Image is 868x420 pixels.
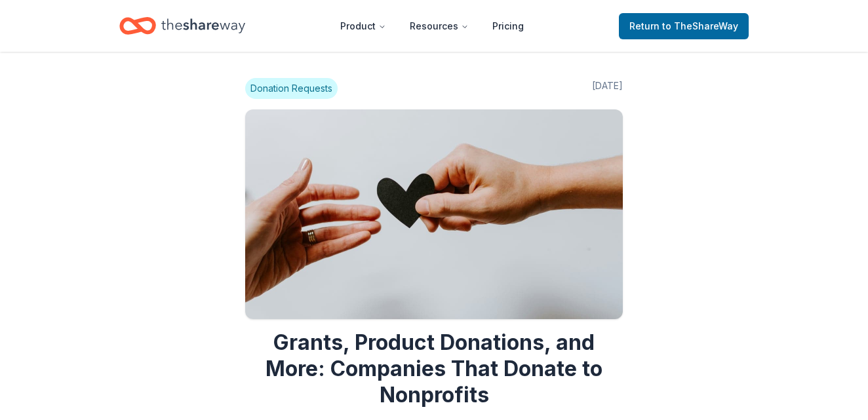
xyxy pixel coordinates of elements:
[399,13,479,39] button: Resources
[245,78,338,99] span: Donation Requests
[629,18,738,34] span: Return
[119,10,245,41] a: Home
[662,20,738,31] span: to TheShareWay
[619,13,749,39] a: Returnto TheShareWay
[245,330,623,408] h1: Grants, Product Donations, and More: Companies That Donate to Nonprofits
[330,13,397,39] button: Product
[592,78,623,99] span: [DATE]
[482,13,534,39] a: Pricing
[245,109,623,319] img: Image for Grants, Product Donations, and More: Companies That Donate to Nonprofits
[330,10,534,41] nav: Main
